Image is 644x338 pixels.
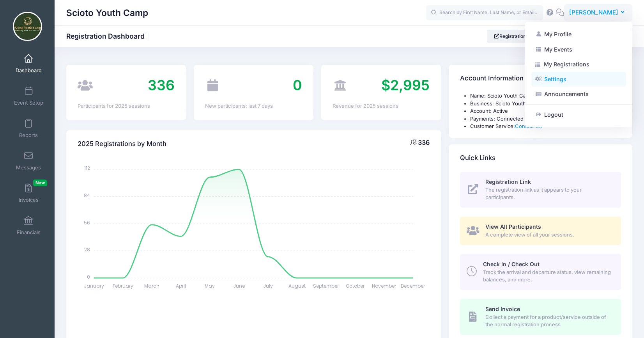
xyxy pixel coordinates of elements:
[485,223,541,230] span: View All Participants
[531,87,626,101] a: Announcements
[19,197,39,203] span: Invoices
[205,283,215,289] tspan: May
[293,76,302,94] span: 0
[17,229,41,236] span: Financials
[113,283,133,289] tspan: February
[84,165,90,171] tspan: 112
[531,72,626,87] a: Settings
[531,42,626,57] a: My Events
[460,299,621,335] a: Send Invoice Collect a payment for a product/service outside of the normal registration process
[16,164,41,171] span: Messages
[10,147,47,174] a: Messages
[78,102,175,110] div: Participants for 2025 sessions
[485,231,612,239] span: A complete view of all your sessions.
[233,283,245,289] tspan: June
[33,180,47,186] span: New
[485,178,531,185] span: Registration Link
[470,92,621,100] li: Name: Scioto Youth Camp Board
[205,102,302,110] div: New participants: last 7 days
[10,115,47,142] a: Reports
[460,147,495,169] h4: Quick Links
[485,186,612,201] span: The registration link as it appears to your participants.
[531,57,626,72] a: My Registrations
[84,219,90,226] tspan: 56
[84,192,90,199] tspan: 84
[84,283,104,289] tspan: January
[148,76,175,94] span: 336
[16,67,42,74] span: Dashboard
[487,30,543,43] a: Registration Link
[418,139,430,146] span: 336
[485,313,612,329] span: Collect a payment for a product/service outside of the normal registration process
[515,123,542,129] a: Contact Us
[531,107,626,122] a: Logout
[483,269,612,284] span: Track the arrival and departure status, view remaining balances, and more.
[313,283,339,289] tspan: September
[66,4,148,22] h1: Scioto Youth Camp
[288,283,306,289] tspan: August
[19,132,38,139] span: Reports
[10,50,47,77] a: Dashboard
[460,172,621,208] a: Registration Link The registration link as it appears to your participants.
[401,283,426,289] tspan: December
[10,82,47,110] a: Event Setup
[372,283,396,289] tspan: November
[460,68,524,90] h4: Account Information
[483,261,540,267] span: Check In / Check Out
[13,12,42,41] img: Scioto Youth Camp
[460,217,621,245] a: View All Participants A complete view of all your sessions.
[485,306,520,312] span: Send Invoice
[87,273,90,280] tspan: 0
[426,5,543,21] input: Search by First Name, Last Name, or Email...
[78,133,166,155] h4: 2025 Registrations by Month
[144,283,159,289] tspan: March
[470,123,621,130] li: Customer Service:
[381,76,430,94] span: $2,995
[176,283,186,289] tspan: April
[10,180,47,207] a: InvoicesNew
[531,27,626,42] a: My Profile
[66,32,151,40] h1: Registration Dashboard
[333,102,430,110] div: Revenue for 2025 sessions
[10,212,47,239] a: Financials
[569,8,618,17] span: [PERSON_NAME]
[470,115,621,123] li: Payments: Connected
[14,100,43,106] span: Event Setup
[460,254,621,290] a: Check In / Check Out Track the arrival and departure status, view remaining balances, and more.
[263,283,273,289] tspan: July
[470,107,621,115] li: Account: Active
[84,246,90,253] tspan: 28
[346,283,365,289] tspan: October
[564,4,632,22] button: [PERSON_NAME]
[470,100,621,108] li: Business: Scioto Youth Camp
